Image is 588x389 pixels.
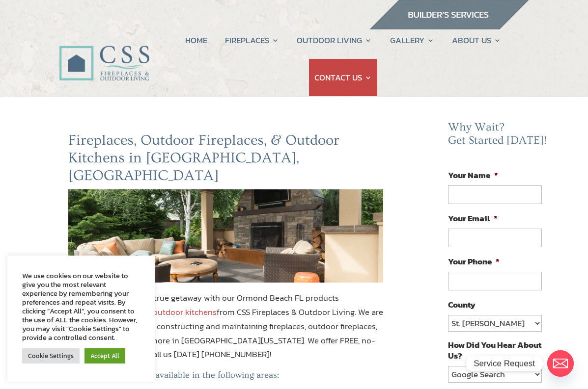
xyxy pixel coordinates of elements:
a: HOME [185,22,207,59]
img: ormond-beach-fl [68,189,384,283]
h5: Products and Services available in the following areas: [68,370,384,386]
label: Your Name [448,170,498,181]
label: Your Phone [448,256,500,267]
h2: Why Wait? Get Started [DATE]! [448,121,549,153]
a: ABOUT US [452,22,501,59]
a: outdoor kitchens [153,306,217,318]
div: We use cookies on our website to give you the most relevant experience by remembering your prefer... [22,271,140,342]
label: How Did You Hear About Us? [448,339,541,361]
a: GALLERY [390,22,434,59]
a: builder services construction supply [369,20,529,33]
a: Email [547,350,574,377]
a: FIREPLACES [225,22,279,59]
label: County [448,299,476,310]
label: Your Email [448,213,498,224]
h2: Fireplaces, Outdoor Fireplaces, & Outdoor Kitchens in [GEOGRAPHIC_DATA], [GEOGRAPHIC_DATA] [68,131,384,189]
p: Turn your home into a true getaway with our Ormond Beach FL products including and from CSS Firep... [68,291,384,370]
a: Accept All [84,348,125,363]
a: OUTDOOR LIVING [297,22,372,59]
img: CSS Fireplaces & Outdoor Living (Formerly Construction Solutions & Supply)- Jacksonville Ormond B... [59,21,149,85]
a: Cookie Settings [22,348,80,363]
a: CONTACT US [314,59,372,96]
